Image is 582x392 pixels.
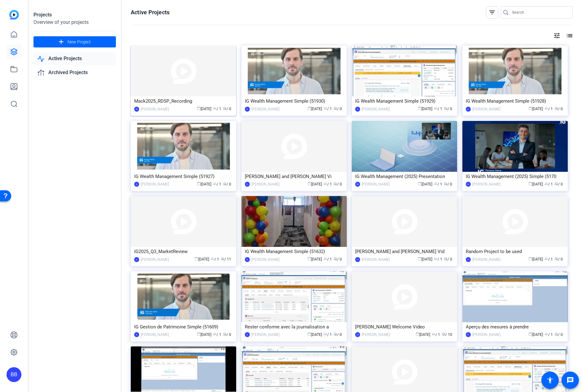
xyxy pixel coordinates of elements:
span: radio [444,257,448,261]
div: [PERSON_NAME] [251,332,280,338]
div: IE [134,182,139,187]
button: New Project [33,36,116,47]
span: radio [442,332,445,336]
span: calendar_today [307,182,311,185]
span: radio [554,106,558,110]
span: [DATE] [307,182,322,186]
span: [DATE] [528,107,543,111]
mat-icon: message [567,376,574,384]
span: group [545,257,548,261]
div: [PERSON_NAME] [362,181,390,187]
mat-icon: tune [553,32,561,39]
div: IG Wealth Management Simple (51930) [245,96,343,106]
img: blue-gradient.svg [9,10,19,20]
span: radio [333,106,337,110]
span: [DATE] [195,257,209,261]
div: [PERSON_NAME] [251,256,280,263]
div: BB [134,107,139,112]
h1: Active Projects [131,9,170,16]
div: CA [355,332,360,337]
span: radio [444,106,448,110]
span: / 0 [333,182,342,186]
div: [PERSON_NAME] [251,106,280,112]
span: [DATE] [528,332,543,337]
div: JC [134,257,139,262]
span: / 1 [213,332,221,337]
div: [PERSON_NAME] [141,106,169,112]
span: radio [554,332,558,336]
div: IE [355,107,360,112]
div: [PERSON_NAME] and [PERSON_NAME] Vi [245,172,343,181]
div: [PERSON_NAME] [141,181,169,187]
span: radio [221,257,224,261]
div: [PERSON_NAME] [472,256,500,263]
span: / 1 [434,257,442,261]
span: calendar_today [528,332,532,336]
div: IE [245,107,250,112]
span: / 10 [442,332,452,337]
div: JP [245,257,250,262]
span: / 1 [434,107,442,111]
span: / 1 [324,257,332,261]
div: IE [466,107,471,112]
span: calendar_today [307,257,311,261]
span: / 1 [213,107,221,111]
span: group [434,106,438,110]
span: radio [554,257,558,261]
span: radio [223,182,227,185]
span: group [211,257,214,261]
span: group [324,332,327,336]
div: Overview of your projects [33,19,116,26]
div: [PERSON_NAME] [472,332,500,338]
span: calendar_today [307,332,311,336]
span: group [324,106,327,110]
span: radio [444,182,448,185]
span: radio [333,332,337,336]
span: group [545,106,548,110]
span: calendar_today [418,257,421,261]
span: [DATE] [197,332,211,337]
span: group [434,182,438,185]
input: Search [512,9,568,16]
span: calendar_today [418,106,421,110]
span: / 1 [545,107,553,111]
span: [DATE] [418,182,432,186]
span: radio [333,257,337,261]
span: [DATE] [528,257,543,261]
span: group [213,332,217,336]
span: / 0 [223,107,231,111]
span: calendar_today [528,106,532,110]
div: [PERSON_NAME] [472,181,500,187]
div: IG Wealth Management (2025) Simple (5170 [466,172,564,181]
span: [DATE] [528,182,543,186]
span: [DATE] [197,182,211,186]
span: radio [554,182,558,185]
div: CA [355,257,360,262]
div: Projects [33,11,116,19]
div: Aperçu des mesures à prendre [466,322,564,332]
span: / 0 [333,332,342,337]
div: IG Wealth Management Simple (51929) [355,96,454,106]
span: / 11 [221,257,231,261]
span: calendar_today [307,106,311,110]
span: / 1 [545,332,553,337]
div: IG Gestion de Patrimoine Simple (51609) [134,322,233,332]
span: group [432,332,435,336]
span: / 1 [213,182,221,186]
div: [PERSON_NAME] [362,256,390,263]
span: / 0 [554,257,563,261]
span: / 1 [434,182,442,186]
span: / 1 [324,107,332,111]
span: radio [223,332,227,336]
div: [PERSON_NAME] [362,106,390,112]
span: / 1 [432,332,440,337]
span: group [324,182,327,185]
span: [DATE] [418,257,432,261]
div: IG2025_Q3_MarketReview [134,247,233,256]
span: [DATE] [416,332,430,337]
span: / 0 [444,107,452,111]
span: [DATE] [418,107,432,111]
span: calendar_today [197,332,201,336]
span: calendar_today [195,257,198,261]
span: radio [223,106,227,110]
